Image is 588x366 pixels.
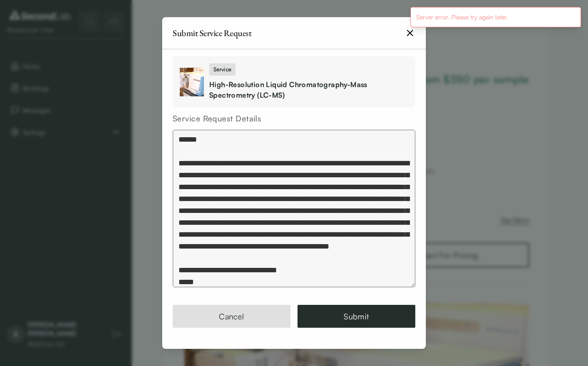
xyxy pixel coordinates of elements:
h2: Submit Service Request [173,29,251,37]
div: Server error. Please try again later. [416,13,508,22]
div: High-Resolution Liquid Chromatography-Mass Spectrometry (LC-MS) [209,79,408,100]
div: Service Request Details [173,113,415,124]
button: Cancel [173,305,290,328]
button: Submit [298,305,415,328]
div: Service [209,63,236,76]
img: High-Resolution Liquid Chromatography-Mass Spectrometry (LC-MS) [180,68,204,96]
